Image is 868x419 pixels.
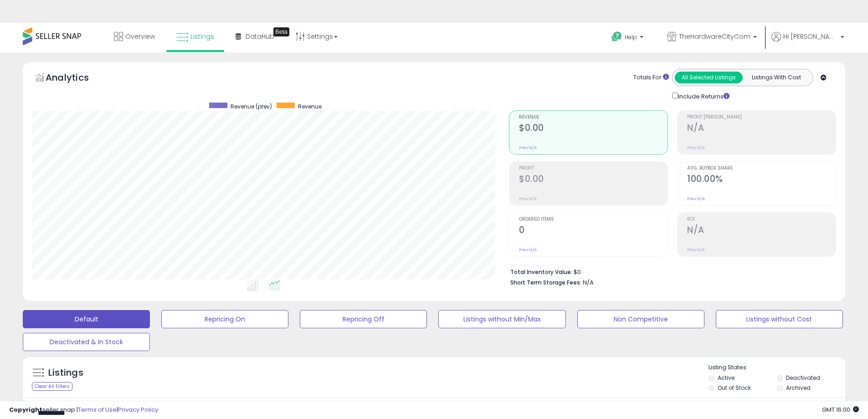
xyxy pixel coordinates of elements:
h5: Listings [48,367,83,379]
small: Prev: N/A [519,247,537,253]
h2: $0.00 [519,123,668,135]
label: Deactivated [786,374,820,382]
small: Prev: N/A [687,247,705,253]
span: Hi [PERSON_NAME] [783,32,838,41]
div: Tooltip anchor [273,27,289,36]
a: TheHardwareCityCom [660,23,764,52]
small: Prev: N/A [519,145,537,150]
span: Profit [PERSON_NAME] [687,115,836,120]
small: Prev: N/A [519,196,537,202]
p: Listing States: [709,363,845,372]
label: Out of Stock [718,384,751,392]
small: Prev: N/A [687,145,705,150]
label: Active [718,374,734,382]
button: Repricing On [161,310,288,328]
span: ROI [687,217,836,222]
a: Hi [PERSON_NAME] [771,32,844,52]
b: Total Inventory Value: [510,268,572,276]
button: Listings without Min/Max [438,310,565,328]
label: Archived [786,384,811,392]
div: Totals For [633,73,669,82]
h2: 100.00% [687,174,836,186]
h2: $0.00 [519,174,668,186]
button: Deactivated & In Stock [23,333,150,351]
span: N/A [583,278,594,287]
button: Listings without Cost [716,310,843,328]
span: DataHub [246,32,274,41]
i: Get Help [611,31,622,42]
button: Non Competitive [577,310,704,328]
span: TheHardwareCityCom [679,32,750,41]
div: Include Returns [665,91,740,101]
span: Profit [519,166,668,171]
a: Settings [289,23,344,50]
span: Revenue (prev) [231,103,272,110]
a: Listings [169,23,221,50]
span: Revenue [519,115,668,120]
h5: Analytics [46,71,107,86]
span: Help [625,33,637,41]
div: Clear All Filters [32,382,72,391]
strong: Copyright [9,405,42,414]
span: Ordered Items [519,217,668,222]
button: All Selected Listings [675,72,743,83]
div: seller snap | | [9,406,158,414]
span: 2025-09-16 16:00 GMT [822,405,859,414]
h2: N/A [687,123,836,135]
span: Overview [125,32,155,41]
a: Help [604,24,652,52]
button: Default [23,310,150,328]
button: Listings With Cost [742,72,810,83]
button: Repricing Off [300,310,427,328]
a: Overview [107,23,162,50]
span: Avg. Buybox Share [687,166,836,171]
small: Prev: N/A [687,196,705,202]
h2: N/A [687,225,836,237]
a: DataHub [229,23,281,50]
h2: 0 [519,225,668,237]
li: $0 [510,266,829,277]
span: Listings [190,32,214,41]
b: Short Term Storage Fees: [510,279,581,286]
span: Revenue [298,103,322,110]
